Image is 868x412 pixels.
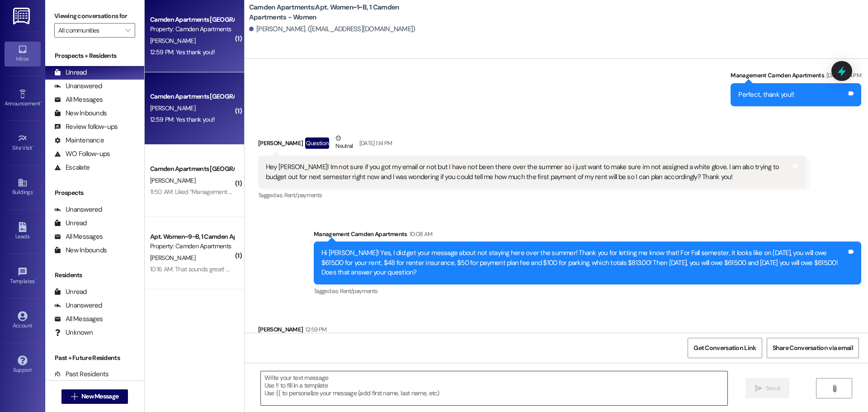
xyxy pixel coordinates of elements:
[54,163,90,172] div: Escalate
[150,242,234,251] div: Property: Camden Apartments
[54,246,107,255] div: New Inbounds
[266,162,791,182] div: Hey [PERSON_NAME]! Im not sure if you got my email or not but I have not been there over the summ...
[150,24,234,34] div: Property: Camden Apartments
[321,248,847,277] div: Hi [PERSON_NAME]! Yes, I did get your message about not staying here over the summer! Thank you f...
[5,42,41,66] a: Inbox
[54,68,87,77] div: Unread
[54,149,110,159] div: WO Follow-ups
[35,277,36,283] span: •
[54,136,104,145] div: Maintenance
[33,143,34,150] span: •
[824,71,861,80] div: [DATE] 4:14 PM
[150,104,195,112] span: [PERSON_NAME]
[258,189,806,202] div: Tagged as:
[773,343,853,353] span: Share Conversation via email
[258,133,806,156] div: [PERSON_NAME]
[150,92,234,101] div: Camden Apartments [GEOGRAPHIC_DATA]
[314,229,861,242] div: Management Camden Apartments
[54,314,103,324] div: All Messages
[5,264,41,289] a: Templates •
[693,343,756,353] span: Get Conversation Link
[745,378,789,398] button: Send
[45,270,144,280] div: Residents
[5,175,41,199] a: Buildings
[150,37,195,45] span: [PERSON_NAME]
[81,392,118,401] span: New Message
[831,385,838,392] i: 
[54,301,102,310] div: Unanswered
[45,188,144,198] div: Prospects
[150,164,234,174] div: Camden Apartments [GEOGRAPHIC_DATA]
[258,325,328,337] div: [PERSON_NAME]
[688,338,762,358] button: Get Conversation Link
[5,353,41,377] a: Support
[54,218,87,228] div: Unread
[150,48,215,56] div: 12:59 PM: Yes thank you!!
[150,176,195,185] span: [PERSON_NAME]
[54,81,102,91] div: Unanswered
[284,191,322,199] span: Rent/payments
[150,265,316,273] div: 10:16 AM: That sounds great! Can o do 2pm on the 10th please?
[40,99,42,105] span: •
[340,287,378,295] span: Rent/payments
[249,24,415,34] div: [PERSON_NAME]. ([EMAIL_ADDRESS][DOMAIN_NAME])
[731,71,861,83] div: Management Camden Apartments
[314,284,861,298] div: Tagged as:
[5,131,41,155] a: Site Visit •
[58,23,121,38] input: All communities
[150,115,215,123] div: 12:59 PM: Yes thank you!!
[766,384,780,393] span: Send
[54,9,135,23] label: Viewing conversations for
[61,389,128,404] button: New Message
[5,219,41,244] a: Leads
[54,95,103,104] div: All Messages
[5,308,41,333] a: Account
[150,254,195,262] span: [PERSON_NAME]
[54,287,87,297] div: Unread
[54,122,118,132] div: Review follow-ups
[767,338,859,358] button: Share Conversation via email
[357,138,392,148] div: [DATE] 1:14 PM
[45,353,144,363] div: Past + Future Residents
[54,109,107,118] div: New Inbounds
[54,369,109,379] div: Past Residents
[407,229,433,239] div: 10:08 AM
[303,325,326,334] div: 12:59 PM
[13,8,32,24] img: ResiDesk Logo
[150,15,234,24] div: Camden Apartments [GEOGRAPHIC_DATA]
[150,232,234,242] div: Apt. Women~9~B, 1 Camden Apartments - Women
[334,133,354,152] div: Neutral
[305,137,329,149] div: Question
[738,90,794,99] div: Perfect, thank you!!
[54,205,102,214] div: Unanswered
[54,232,103,242] div: All Messages
[54,328,93,337] div: Unknown
[125,27,130,34] i: 
[249,3,430,22] b: Camden Apartments: Apt. Women~1~B, 1 Camden Apartments - Women
[71,393,78,400] i: 
[45,51,144,61] div: Prospects + Residents
[755,385,762,392] i: 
